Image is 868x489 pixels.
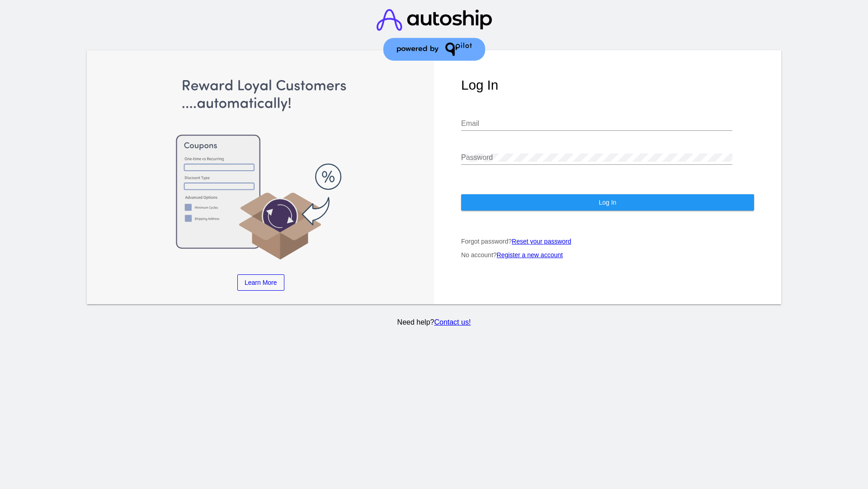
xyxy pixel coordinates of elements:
[237,274,284,291] a: Learn More
[114,77,407,261] img: Apply Coupons Automatically to Scheduled Orders with QPilot
[461,77,754,93] h1: Log In
[461,238,754,245] p: Forgot password?
[434,318,471,326] a: Contact us!
[461,251,754,259] p: No account?
[461,120,732,128] input: Email
[245,279,277,286] span: Learn More
[85,318,783,326] p: Need help?
[497,251,563,259] a: Register a new account
[512,238,571,245] a: Reset your password
[599,199,616,206] span: Log In
[461,194,754,211] button: Log In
